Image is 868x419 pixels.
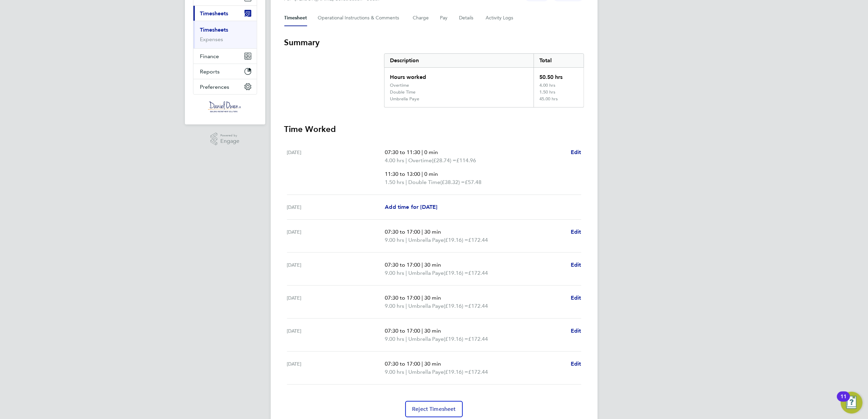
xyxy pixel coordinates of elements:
[571,229,581,235] span: Edit
[384,54,534,67] div: Description
[422,171,423,177] span: |
[841,392,863,414] button: Open Resource Center, 11 new notifications
[210,133,239,146] a: Powered byEngage
[571,360,581,368] a: Edit
[385,295,420,301] span: 07:30 to 17:00
[193,21,257,48] div: Timesheets
[284,10,307,26] button: Timesheet
[840,397,847,405] div: 11
[287,228,385,244] div: [DATE]
[422,295,423,301] span: |
[444,237,468,243] span: (£19.16) =
[408,236,444,244] span: Umbrella Paye
[422,149,423,155] span: |
[287,294,385,310] div: [DATE]
[284,37,584,417] section: Timesheet
[405,401,463,417] button: Reject Timesheet
[284,37,584,48] h3: Summary
[385,171,420,177] span: 11:30 to 13:00
[408,302,444,310] span: Umbrella Paye
[424,328,441,334] span: 30 min
[287,148,385,186] div: [DATE]
[385,229,420,235] span: 07:30 to 17:00
[385,303,404,309] span: 9.00 hrs
[444,336,468,342] span: (£19.16) =
[571,328,581,334] span: Edit
[287,203,385,211] div: [DATE]
[440,179,465,185] span: (£38.32) =
[571,295,581,301] span: Edit
[200,27,228,33] a: Timesheets
[412,406,456,413] span: Reject Timesheet
[424,229,441,235] span: 30 min
[413,10,429,26] button: Charge
[200,36,223,43] a: Expenses
[424,262,441,268] span: 30 min
[440,10,448,26] button: Pay
[385,157,404,164] span: 4.00 hrs
[390,96,419,102] div: Umbrella Paye
[208,101,242,112] img: danielowen-logo-retina.png
[444,270,468,276] span: (£19.16) =
[459,10,475,26] button: Details
[385,361,420,367] span: 07:30 to 17:00
[534,68,583,83] div: 50.50 hrs
[408,178,440,186] span: Double Time
[422,262,423,268] span: |
[385,203,437,211] a: Add time for [DATE]
[385,369,404,375] span: 9.00 hrs
[385,270,404,276] span: 9.00 hrs
[534,96,583,107] div: 45.00 hrs
[468,336,488,342] span: £172.44
[534,54,583,67] div: Total
[385,179,404,185] span: 1.50 hrs
[408,156,432,165] span: Overtime
[424,171,438,177] span: 0 min
[384,68,534,83] div: Hours worked
[432,157,456,164] span: (£28.74) =
[571,361,581,367] span: Edit
[468,270,488,276] span: £172.44
[408,269,444,277] span: Umbrella Paye
[486,10,515,26] button: Activity Logs
[408,335,444,343] span: Umbrella Paye
[385,204,437,210] span: Add time for [DATE]
[284,124,584,135] h3: Time Worked
[571,149,581,155] span: Edit
[468,369,488,375] span: £172.44
[200,84,230,90] span: Preferences
[571,261,581,269] a: Edit
[390,89,415,95] div: Double Time
[200,10,228,17] span: Timesheets
[193,6,257,21] button: Timesheets
[422,328,423,334] span: |
[444,369,468,375] span: (£19.16) =
[571,262,581,268] span: Edit
[287,360,385,376] div: [DATE]
[385,328,420,334] span: 07:30 to 17:00
[422,361,423,367] span: |
[193,64,257,79] button: Reports
[456,157,476,164] span: £114.96
[424,149,438,155] span: 0 min
[220,133,239,138] span: Powered by
[193,79,257,94] button: Preferences
[571,148,581,156] a: Edit
[424,295,441,301] span: 30 min
[468,303,488,309] span: £172.44
[406,303,407,309] span: |
[406,237,407,243] span: |
[385,237,404,243] span: 9.00 hrs
[193,49,257,64] button: Finance
[406,336,407,342] span: |
[390,83,409,88] div: Overtime
[385,262,420,268] span: 07:30 to 17:00
[406,157,407,164] span: |
[408,368,444,376] span: Umbrella Paye
[384,53,584,107] div: Summary
[406,270,407,276] span: |
[385,149,420,155] span: 07:30 to 11:30
[534,83,583,89] div: 4.00 hrs
[406,179,407,185] span: |
[287,261,385,277] div: [DATE]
